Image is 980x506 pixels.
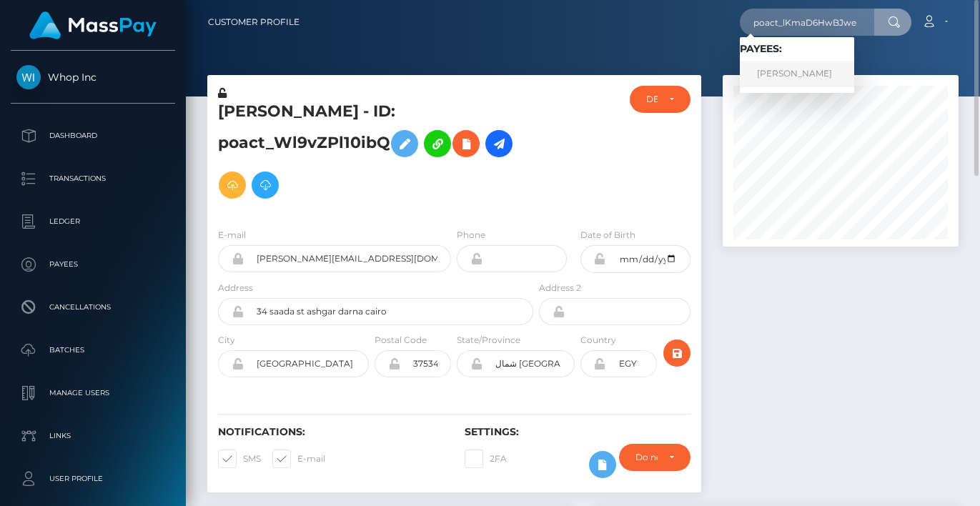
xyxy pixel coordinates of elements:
p: Cancellations [16,297,169,318]
a: Ledger [11,204,175,239]
p: Dashboard [16,125,169,147]
a: Links [11,418,175,454]
button: DEACTIVE [630,86,691,113]
label: Phone [457,229,485,242]
h6: Notifications: [218,426,443,438]
p: User Profile [16,468,169,490]
a: Customer Profile [208,7,300,37]
label: Date of Birth [580,229,635,242]
h5: [PERSON_NAME] - ID: poact_Wl9vZPl10ibQ [218,101,525,206]
p: Links [16,425,169,447]
a: Dashboard [11,118,175,154]
label: E-mail [272,450,325,468]
div: DEACTIVE [646,94,658,105]
a: Manage Users [11,375,175,411]
label: Address 2 [539,282,581,294]
a: [PERSON_NAME] [740,61,854,87]
label: Address [218,282,253,294]
p: Manage Users [16,382,169,404]
a: Batches [11,332,175,368]
h6: Payees: [740,43,854,55]
h6: Settings: [465,426,690,438]
div: Do not require [635,452,657,463]
p: Ledger [16,211,169,232]
p: Batches [16,339,169,361]
p: Payees [16,254,169,275]
img: MassPay Logo [29,11,157,39]
button: Do not require [619,444,690,471]
label: Postal Code [375,334,427,347]
a: Cancellations [11,289,175,325]
a: Initiate Payout [485,130,513,157]
label: 2FA [465,450,507,468]
label: City [218,334,235,347]
a: Transactions [11,161,175,197]
span: Whop Inc [11,71,175,84]
a: Payees [11,247,175,282]
label: E-mail [218,229,246,242]
label: Country [580,334,616,347]
label: State/Province [457,334,520,347]
a: User Profile [11,461,175,497]
label: SMS [218,450,261,468]
input: Search... [740,9,874,36]
p: Transactions [16,168,169,189]
img: Whop Inc [16,65,41,89]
